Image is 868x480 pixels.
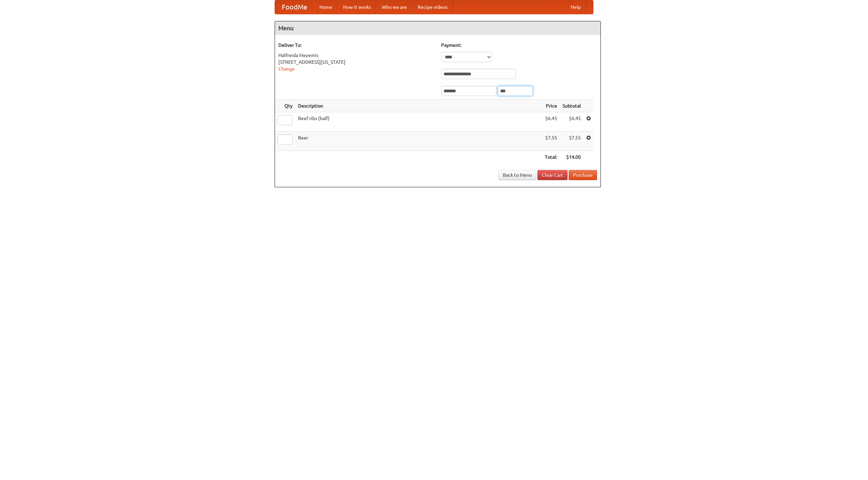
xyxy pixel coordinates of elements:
[498,170,536,180] a: Back to Menu
[560,100,584,112] th: Subtotal
[542,112,560,132] td: $6.45
[278,42,434,49] h5: Deliver To:
[537,170,568,180] a: Clear Cart
[275,100,295,112] th: Qty
[338,0,376,14] a: How it works
[569,170,597,180] button: Purchase
[278,66,295,72] a: Change
[560,112,584,132] td: $6.45
[560,132,584,151] td: $7.55
[295,112,542,132] td: Beef ribs (half)
[275,21,600,35] h4: Menu
[314,0,338,14] a: Home
[412,0,453,14] a: Recipe videos
[278,52,434,59] div: Halfreida Mezemis
[441,42,597,49] h5: Payment:
[542,100,560,112] th: Price
[376,0,412,14] a: Who we are
[275,0,314,14] a: FoodMe
[560,151,584,164] th: $14.00
[278,59,434,65] div: [STREET_ADDRESS][US_STATE]
[542,151,560,164] th: Total:
[565,0,586,14] a: Help
[295,100,542,112] th: Description
[542,132,560,151] td: $7.55
[295,132,542,151] td: Beer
